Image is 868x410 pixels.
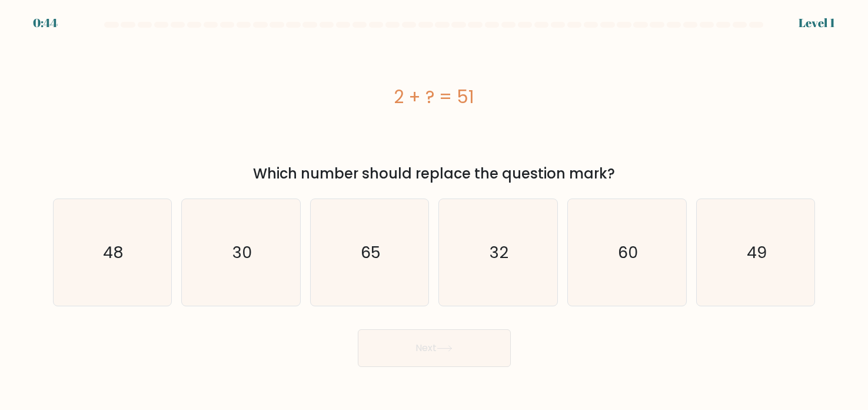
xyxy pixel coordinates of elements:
[33,14,58,32] div: 0:44
[60,163,809,184] div: Which number should replace the question mark?
[490,241,509,263] text: 32
[618,241,638,263] text: 60
[103,241,124,263] text: 48
[799,14,835,32] div: Level 1
[358,329,511,367] button: Next
[232,241,252,263] text: 30
[361,241,381,263] text: 65
[53,84,816,110] div: 2 + ? = 51
[747,241,767,263] text: 49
